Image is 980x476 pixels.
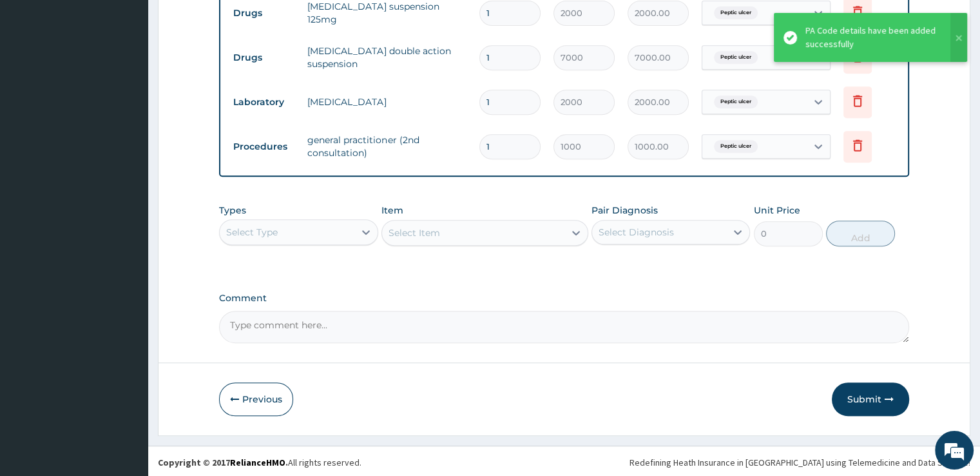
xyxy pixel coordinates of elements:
[381,204,403,217] label: Item
[227,135,301,159] td: Procedures
[301,89,472,115] td: [MEDICAL_DATA]
[75,151,178,281] span: We're online!
[24,64,52,97] img: d_794563401_company_1708531726252_794563401
[591,204,658,217] label: Pair Diagnosis
[6,329,245,374] textarea: Type your message and hit 'Enter'
[301,127,472,166] td: general practitioner (2nd consultation)
[754,204,800,217] label: Unit Price
[714,6,758,19] span: Peptic ulcer
[230,457,285,468] a: RelianceHMO
[211,6,242,37] div: Minimize live chat window
[67,72,216,89] div: Chat with us now
[219,293,908,304] label: Comment
[227,90,301,114] td: Laboratory
[599,226,674,239] div: Select Diagnosis
[714,95,758,108] span: Peptic ulcer
[805,24,938,51] div: PA Code details have been added successfully
[219,205,246,216] label: Types
[227,1,301,25] td: Drugs
[219,382,293,416] button: Previous
[714,51,758,64] span: Peptic ulcer
[826,221,895,246] button: Add
[158,457,288,468] strong: Copyright © 2017 .
[714,140,758,153] span: Peptic ulcer
[227,46,301,70] td: Drugs
[832,382,909,416] button: Submit
[226,226,278,239] div: Select Type
[629,456,970,469] div: Redefining Heath Insurance in [GEOGRAPHIC_DATA] using Telemedicine and Data Science!
[301,38,472,77] td: [MEDICAL_DATA] double action suspension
